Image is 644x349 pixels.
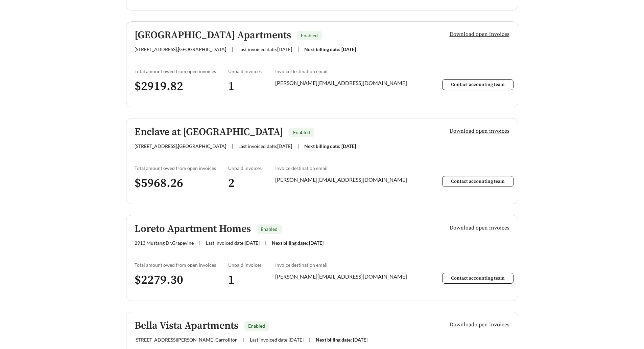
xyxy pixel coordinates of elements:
[451,82,505,88] span: Contact accounting team
[228,68,275,74] div: Unpaid invoices
[135,79,229,94] h3: $ 2919.82
[442,79,514,90] button: Contact accounting team
[135,30,291,41] h5: [GEOGRAPHIC_DATA] Apartments
[135,223,251,235] h5: Loreto Apartment Homes
[301,32,318,38] span: Enabled
[451,275,505,281] span: Contact accounting team
[228,272,275,288] h3: 1
[275,262,416,268] div: Invoice destination email
[238,46,292,52] span: Last invoiced date: [DATE]
[444,319,510,333] button: Download open invoices
[228,262,275,268] div: Unpaid invoices
[450,321,509,329] span: Download open invoices
[135,143,226,149] span: [STREET_ADDRESS] , [GEOGRAPHIC_DATA]
[444,28,510,43] button: Download open invoices
[275,68,416,74] div: Invoice destination email
[309,337,310,343] span: |
[238,143,292,149] span: Last invoiced date: [DATE]
[135,127,283,138] h5: Enclave at [GEOGRAPHIC_DATA]
[250,337,304,343] span: Last invoiced date: [DATE]
[228,165,275,171] div: Unpaid invoices
[261,226,278,232] span: Enabled
[232,46,233,52] span: |
[232,143,233,149] span: |
[297,143,299,149] span: |
[297,46,299,52] span: |
[272,240,324,246] span: Next billing date: [DATE]
[265,240,266,246] span: |
[442,273,514,284] button: Contact accounting team
[275,79,416,87] div: [PERSON_NAME][EMAIL_ADDRESS][DOMAIN_NAME]
[450,224,509,232] span: Download open invoices
[228,176,275,191] h3: 2
[304,46,356,52] span: Next billing date: [DATE]
[444,125,510,139] button: Download open invoices
[293,129,310,135] span: Enabled
[444,222,510,236] button: Download open invoices
[135,272,229,288] h3: $ 2279.30
[304,143,356,149] span: Next billing date: [DATE]
[316,337,367,343] span: Next billing date: [DATE]
[450,127,509,135] span: Download open invoices
[450,30,509,38] span: Download open invoices
[135,176,229,191] h3: $ 5968.26
[135,68,229,74] div: Total amount owed from open invoices
[442,176,514,187] button: Contact accounting team
[135,165,229,171] div: Total amount owed from open invoices
[199,240,200,246] span: |
[135,46,226,52] span: [STREET_ADDRESS] , [GEOGRAPHIC_DATA]
[135,320,238,331] h5: Bella Vista Apartments
[206,240,260,246] span: Last invoiced date: [DATE]
[275,176,416,184] div: [PERSON_NAME][EMAIL_ADDRESS][DOMAIN_NAME]
[248,323,265,329] span: Enabled
[135,337,238,343] span: [STREET_ADDRESS][PERSON_NAME] , Carrollton
[135,240,194,246] span: 2913 Mustang Dr , Grapevine
[228,79,275,94] h3: 1
[243,337,244,343] span: |
[126,118,518,204] a: Enclave at [GEOGRAPHIC_DATA]Enabled[STREET_ADDRESS],[GEOGRAPHIC_DATA]|Last invoiced date:[DATE]|N...
[451,178,505,184] span: Contact accounting team
[275,165,416,171] div: Invoice destination email
[126,215,518,301] a: Loreto Apartment HomesEnabled2913 Mustang Dr,Grapevine|Last invoiced date:[DATE]|Next billing dat...
[126,21,518,107] a: [GEOGRAPHIC_DATA] ApartmentsEnabled[STREET_ADDRESS],[GEOGRAPHIC_DATA]|Last invoiced date:[DATE]|N...
[275,272,416,281] div: [PERSON_NAME][EMAIL_ADDRESS][DOMAIN_NAME]
[135,262,229,268] div: Total amount owed from open invoices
